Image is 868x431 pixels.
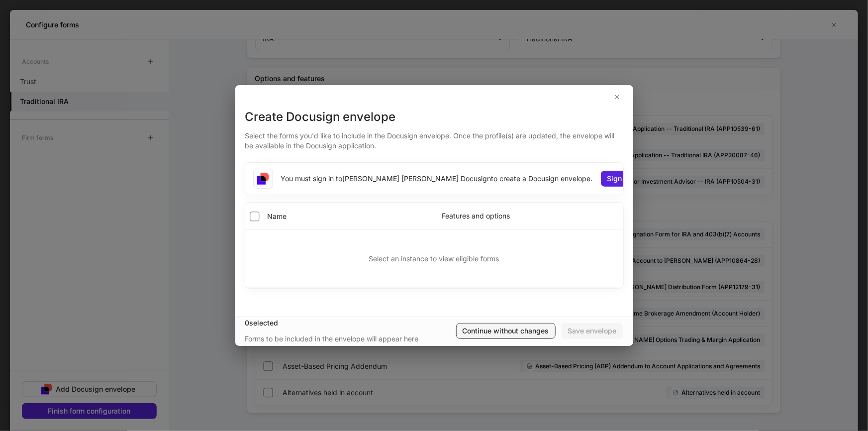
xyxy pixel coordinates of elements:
[281,174,593,184] div: You must sign in to [PERSON_NAME] [PERSON_NAME] Docusign to create a Docusign envelope.
[463,326,549,336] div: Continue without changes
[568,326,617,336] div: Save envelope
[245,334,419,344] div: Forms to be included in the envelope will appear here
[601,171,637,187] button: Sign in
[245,125,623,151] div: Select the forms you'd like to include in the Docusign envelope. Once the profile(s) are updated,...
[268,212,287,221] span: Name
[245,318,456,328] div: 0 selected
[245,109,623,125] div: Create Docusign envelope
[456,323,556,339] button: Continue without changes
[607,174,630,184] div: Sign in
[369,254,499,264] p: Select an instance to view eligible forms
[434,203,623,229] th: Features and options
[562,323,623,339] button: Save envelope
